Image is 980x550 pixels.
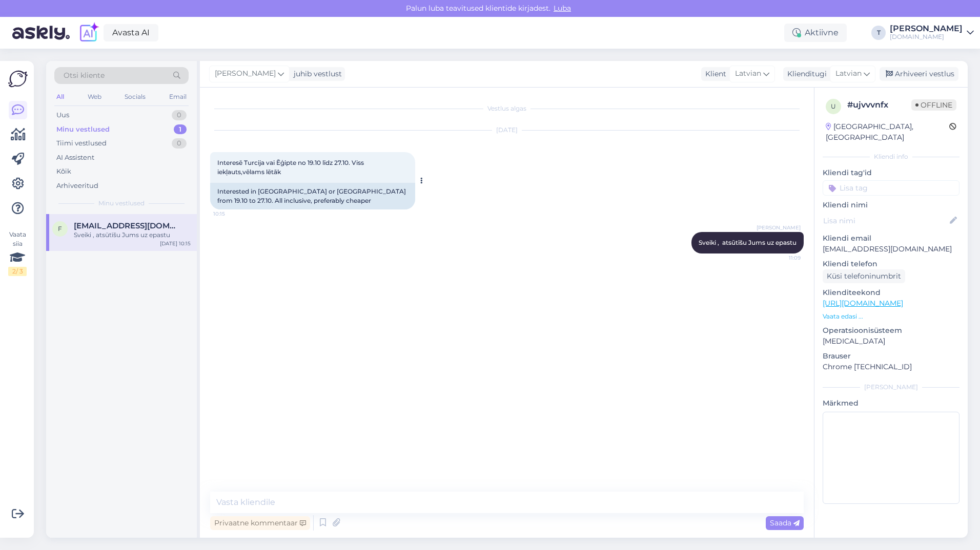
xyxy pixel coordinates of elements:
a: [URL][DOMAIN_NAME] [823,299,903,308]
div: 2 / 3 [8,267,27,276]
span: u [831,102,836,110]
div: [PERSON_NAME] [823,383,959,392]
div: # ujvvvnfx [847,99,911,111]
div: 1 [174,124,187,135]
div: [PERSON_NAME] [890,25,963,33]
div: Tiimi vestlused [56,138,107,149]
p: Klienditeekond [823,287,959,298]
div: Email [167,90,189,103]
p: [MEDICAL_DATA] [823,336,959,347]
div: 0 [172,110,187,120]
div: T [871,26,886,40]
div: AI Assistent [56,153,94,163]
span: Otsi kliente [64,70,105,81]
div: [DATE] [210,125,804,135]
span: Sveiki , atsūtīšu Jums uz epastu [699,239,797,246]
div: Aktiivne [784,24,847,42]
span: Latvian [835,68,862,79]
div: All [54,90,66,103]
span: 11:09 [762,254,801,262]
div: Kõik [56,166,71,177]
p: [EMAIL_ADDRESS][DOMAIN_NAME] [823,244,959,255]
p: Kliendi nimi [823,200,959,210]
div: Web [86,90,104,103]
div: Minu vestlused [56,124,110,135]
p: Chrome [TECHNICAL_ID] [823,362,959,372]
span: [PERSON_NAME] [215,68,276,79]
span: [PERSON_NAME] [757,224,801,231]
span: Latvian [735,68,761,79]
div: Arhiveeritud [56,181,98,191]
span: f [58,225,62,232]
span: Saada [770,518,800,527]
div: Vaata siia [8,230,27,276]
div: Interested in [GEOGRAPHIC_DATA] or [GEOGRAPHIC_DATA] from 19.10 to 27.10. All inclusive, preferab... [210,183,415,209]
input: Lisa tag [823,180,959,196]
div: Privaatne kommentaar [210,516,310,530]
div: Klienditugi [783,69,827,79]
span: 10:15 [213,210,252,218]
div: Uus [56,110,69,120]
p: Brauser [823,351,959,362]
p: Kliendi telefon [823,259,959,269]
div: juhib vestlust [290,69,342,79]
span: frembergsmartins@gmail.com [74,221,180,230]
div: Arhiveeri vestlus [880,67,958,81]
span: Luba [550,4,574,13]
div: Vestlus algas [210,104,804,113]
div: Sveiki , atsūtīšu Jums uz epastu [74,230,191,240]
p: Operatsioonisüsteem [823,325,959,336]
img: explore-ai [78,22,99,44]
a: Avasta AI [104,24,158,41]
p: Vaata edasi ... [823,312,959,321]
span: Interesē Turcija vai Ēģipte no 19.10 līdz 27.10. Viss iekļauts,vēlams lētāk [217,159,365,176]
a: [PERSON_NAME][DOMAIN_NAME] [890,25,974,41]
p: Kliendi email [823,233,959,244]
div: [GEOGRAPHIC_DATA], [GEOGRAPHIC_DATA] [826,121,949,143]
div: 0 [172,138,187,149]
p: Kliendi tag'id [823,167,959,178]
span: Minu vestlused [98,199,145,208]
img: Askly Logo [8,69,28,89]
div: Küsi telefoninumbrit [823,269,905,283]
div: Klient [701,69,726,79]
div: [DATE] 10:15 [160,240,191,247]
p: Märkmed [823,398,959,409]
input: Lisa nimi [823,215,948,226]
span: Offline [911,99,956,111]
div: Kliendi info [823,152,959,161]
div: [DOMAIN_NAME] [890,33,963,41]
div: Socials [122,90,148,103]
